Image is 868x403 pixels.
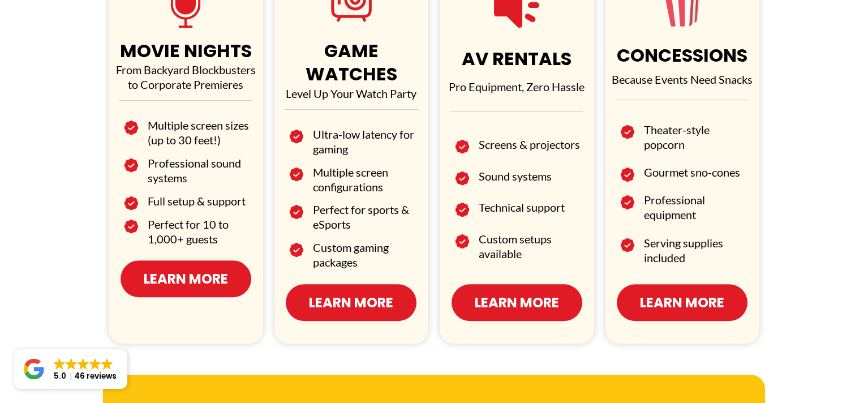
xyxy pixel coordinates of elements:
h2: Multiple screen sizes (up to 30 feet!) [148,118,252,147]
img: Image [620,192,634,212]
p: Because Events Need Snacks [608,72,757,87]
h2: Gourmet sno-cones [644,165,748,179]
img: Image [620,122,634,142]
h2: Multiple screen configurations [313,165,417,194]
img: Image [620,235,634,255]
img: Image [455,169,469,188]
h2: Custom setups available [479,231,583,261]
a: Learn More [617,284,747,321]
h2: Perfect for sports & eSports [313,202,417,231]
h2: Custom gaming [313,240,417,255]
h1: CONCESSIONS [608,44,757,67]
h2: Technical support [479,200,583,215]
h2: Professional equipment [644,192,748,222]
a: Learn More [121,260,251,297]
h2: Serving supplies included [644,235,748,265]
img: Image [455,137,469,157]
h1: GAME WATCHES [277,39,426,86]
img: Image [124,156,138,175]
h1: MOVIE NIGHTS [111,39,260,63]
img: Image [124,118,138,138]
img: Image [124,217,138,237]
h2: Theater-style popcorn [644,122,748,152]
h2: Professional sound systems [148,156,252,185]
img: Image [455,231,469,251]
h2: packages [313,255,417,269]
h2: Ultra-low latency for gaming [313,127,417,156]
p: Pro Equipment, Zero Hassle [442,79,591,94]
span: Learn More [475,293,559,312]
img: Image [620,165,634,185]
span: Learn More [144,269,228,289]
img: Image [289,240,303,260]
a: Close GoogleGoogleGoogleGoogleGoogle 5.046 reviews [14,349,127,389]
h2: Sound systems [479,169,583,183]
h2: Perfect for 10 to 1,000+ guests [148,217,252,246]
h2: Full setup & support [148,194,252,208]
img: Image [124,194,138,213]
img: Image [455,200,469,220]
p: From Backyard Blockbusters [111,62,260,77]
img: Image [289,165,303,185]
img: Image [289,202,303,222]
h1: AV RENTALS [442,47,591,71]
p: Level Up Your Watch Party [277,86,426,101]
span: Learn More [640,293,724,312]
a: Learn More [452,284,582,321]
p: to Corporate Premieres [111,77,260,92]
span: Learn More [309,293,393,312]
a: Learn More [286,284,416,321]
img: Image [289,127,303,147]
h2: Screens & projectors [479,137,583,152]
